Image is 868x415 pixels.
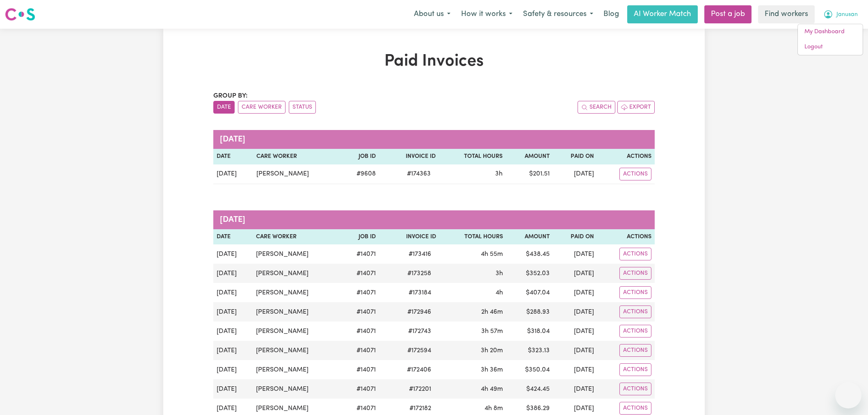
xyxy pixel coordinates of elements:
caption: [DATE] [213,130,655,149]
th: Total Hours [439,229,506,245]
td: [DATE] [213,379,253,399]
td: # 14071 [340,341,379,360]
span: # 172594 [402,346,436,356]
span: 3 hours [495,171,503,177]
td: # 14071 [340,322,379,341]
h1: Paid Invoices [213,52,655,71]
th: Paid On [553,149,597,164]
span: 4 hours 55 minutes [481,251,503,258]
th: Job ID [340,229,379,245]
span: 3 hours 36 minutes [481,367,503,373]
td: # 14071 [340,302,379,322]
button: About us [409,6,456,23]
td: [DATE] [553,360,597,379]
th: Total Hours [439,149,506,164]
span: Janusan [836,10,858,19]
td: [PERSON_NAME] [253,360,340,379]
th: Amount [506,149,553,164]
span: 4 hours 8 minutes [484,405,503,412]
td: [DATE] [213,360,253,379]
span: # 173184 [404,288,436,298]
button: Actions [619,344,651,357]
button: Actions [619,248,651,260]
button: Actions [619,286,651,299]
td: [DATE] [213,283,253,302]
span: # 172743 [403,326,436,336]
th: Invoice ID [379,149,439,164]
button: Actions [619,363,651,376]
td: $ 323.13 [506,341,553,360]
th: Invoice ID [379,229,439,245]
td: $ 407.04 [506,283,553,302]
button: My Account [818,6,863,23]
span: 3 hours [496,270,503,277]
td: [DATE] [213,322,253,341]
div: My Account [797,24,863,55]
th: Date [213,229,253,245]
th: Paid On [553,229,597,245]
td: [DATE] [553,164,597,184]
button: Actions [619,402,651,415]
button: Safety & resources [518,6,598,23]
button: Export [617,101,655,114]
a: Logout [798,39,863,55]
span: 4 hours [496,290,503,296]
td: [DATE] [553,302,597,322]
td: $ 424.45 [506,379,553,399]
td: [DATE] [553,264,597,283]
a: Blog [598,5,624,23]
td: # 14071 [340,244,379,264]
td: # 9608 [341,164,379,184]
span: # 173416 [404,249,436,259]
td: [DATE] [213,244,253,264]
button: Actions [619,306,651,318]
span: 2 hours 46 minutes [481,309,503,315]
button: Actions [619,383,651,395]
th: Care Worker [253,229,340,245]
th: Job ID [341,149,379,164]
span: # 172946 [402,307,436,317]
th: Amount [506,229,553,245]
button: sort invoices by date [213,101,235,114]
button: Search [578,101,615,114]
span: # 174363 [402,169,436,179]
td: # 14071 [340,264,379,283]
span: # 172406 [402,365,436,375]
td: $ 438.45 [506,244,553,264]
th: Actions [597,149,655,164]
a: Careseekers logo [5,5,35,24]
td: # 14071 [340,283,379,302]
button: How it works [456,6,518,23]
td: [PERSON_NAME] [253,341,340,360]
th: Date [213,149,253,164]
td: $ 288.93 [506,302,553,322]
td: [PERSON_NAME] [253,379,340,399]
td: [DATE] [553,341,597,360]
td: # 14071 [340,379,379,399]
span: # 173258 [402,269,436,278]
td: $ 350.04 [506,360,553,379]
td: [PERSON_NAME] [253,244,340,264]
td: [DATE] [553,322,597,341]
a: My Dashboard [798,24,863,40]
img: Careseekers logo [5,7,35,22]
td: [PERSON_NAME] [253,164,341,184]
a: AI Worker Match [627,5,698,23]
td: [PERSON_NAME] [253,283,340,302]
td: $ 318.04 [506,322,553,341]
button: Actions [619,325,651,337]
td: $ 352.03 [506,264,553,283]
button: sort invoices by care worker [238,101,286,114]
button: Actions [619,168,651,180]
span: 3 hours 57 minutes [481,328,503,335]
span: 3 hours 20 minutes [481,347,503,354]
span: # 172182 [404,404,436,413]
td: # 14071 [340,360,379,379]
td: [DATE] [553,379,597,399]
span: # 172201 [404,384,436,394]
caption: [DATE] [213,210,655,229]
button: sort invoices by paid status [289,101,316,114]
td: [DATE] [213,341,253,360]
td: [DATE] [213,164,253,184]
span: 4 hours 49 minutes [481,386,503,392]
